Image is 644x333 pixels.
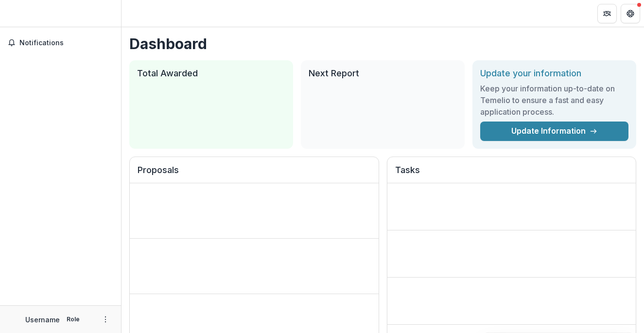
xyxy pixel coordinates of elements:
[395,165,628,183] h2: Tasks
[19,39,113,47] span: Notifications
[64,315,83,324] p: Role
[4,35,117,51] button: Notifications
[480,83,628,118] h3: Keep your information up-to-date on Temelio to ensure a fast and easy application process.
[25,315,60,325] p: Username
[480,122,628,141] a: Update Information
[137,68,285,79] h2: Total Awarded
[621,4,640,23] button: Get Help
[480,68,628,79] h2: Update your information
[129,35,636,53] h1: Dashboard
[309,68,457,79] h2: Next Report
[138,165,371,183] h2: Proposals
[100,314,111,325] button: More
[597,4,617,23] button: Partners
